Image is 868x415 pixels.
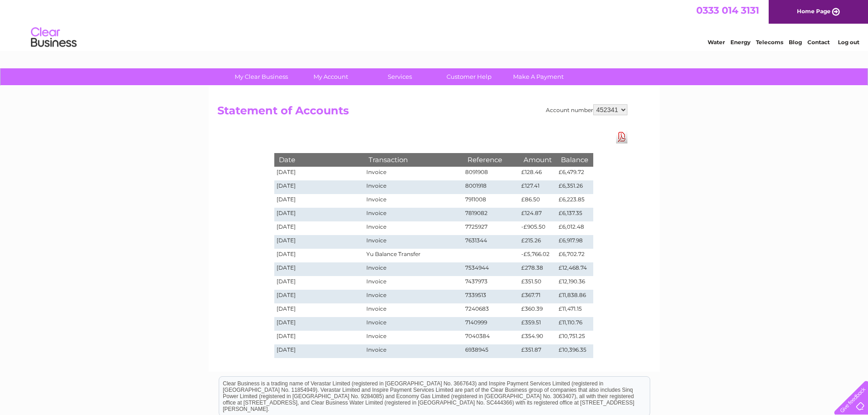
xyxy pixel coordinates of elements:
td: -£905.50 [519,221,556,235]
td: Invoice [364,235,462,249]
td: Invoice [364,262,462,276]
td: -£5,766.02 [519,249,556,262]
td: 7534944 [463,262,519,276]
td: [DATE] [274,344,365,358]
td: £6,917.98 [556,235,593,249]
a: My Clear Business [224,68,299,85]
a: Water [708,39,725,46]
td: £6,351.26 [556,180,593,194]
td: £6,223.85 [556,194,593,208]
td: [DATE] [274,180,365,194]
td: £6,137.35 [556,208,593,221]
td: Yu Balance Transfer [364,249,462,262]
h2: Statement of Accounts [217,104,627,122]
td: [DATE] [274,167,365,180]
a: Make A Payment [501,68,576,85]
td: £10,751.25 [556,331,593,344]
td: [DATE] [274,331,365,344]
td: [DATE] [274,303,365,317]
td: Invoice [364,317,462,331]
td: Invoice [364,194,462,208]
td: [DATE] [274,208,365,221]
td: Invoice [364,331,462,344]
td: £11,838.86 [556,290,593,303]
a: Download Pdf [616,130,627,143]
td: [DATE] [274,262,365,276]
td: £6,012.48 [556,221,593,235]
td: Invoice [364,208,462,221]
td: [DATE] [274,221,365,235]
td: £351.87 [519,344,556,358]
td: 7437973 [463,276,519,290]
td: 7819082 [463,208,519,221]
td: 8091908 [463,167,519,180]
th: Balance [556,153,593,166]
td: [DATE] [274,249,365,262]
td: £360.39 [519,303,556,317]
td: [DATE] [274,276,365,290]
td: 6938945 [463,344,519,358]
th: Date [274,153,365,166]
td: £11,110.76 [556,317,593,331]
td: £359.51 [519,317,556,331]
td: Invoice [364,276,462,290]
td: [DATE] [274,235,365,249]
td: £12,468.74 [556,262,593,276]
td: £10,396.35 [556,344,593,358]
a: Telecoms [756,39,783,46]
a: Energy [730,39,750,46]
a: Blog [789,39,802,46]
div: Account number [546,104,627,115]
td: £367.71 [519,290,556,303]
th: Transaction [364,153,462,166]
td: 7240683 [463,303,519,317]
div: Clear Business is a trading name of Verastar Limited (registered in [GEOGRAPHIC_DATA] No. 3667643... [219,5,650,44]
td: Invoice [364,180,462,194]
td: £6,702.72 [556,249,593,262]
td: Invoice [364,303,462,317]
td: £12,190.36 [556,276,593,290]
td: Invoice [364,344,462,358]
th: Reference [463,153,519,166]
td: Invoice [364,167,462,180]
td: £86.50 [519,194,556,208]
td: 7339513 [463,290,519,303]
td: £124.87 [519,208,556,221]
td: £11,471.15 [556,303,593,317]
td: £127.41 [519,180,556,194]
a: 0333 014 3131 [696,5,759,16]
td: £278.38 [519,262,556,276]
td: 7725927 [463,221,519,235]
a: Services [362,68,437,85]
td: 7911008 [463,194,519,208]
td: 8001918 [463,180,519,194]
a: Log out [838,39,859,46]
td: £215.26 [519,235,556,249]
td: £128.46 [519,167,556,180]
td: 7140999 [463,317,519,331]
td: £351.50 [519,276,556,290]
a: Customer Help [431,68,507,85]
td: 7040384 [463,331,519,344]
a: Contact [807,39,830,46]
td: [DATE] [274,194,365,208]
th: Amount [519,153,556,166]
td: £354.90 [519,331,556,344]
td: £6,479.72 [556,167,593,180]
td: [DATE] [274,290,365,303]
td: Invoice [364,221,462,235]
a: My Account [293,68,368,85]
td: [DATE] [274,317,365,331]
img: logo.png [31,24,77,51]
td: Invoice [364,290,462,303]
td: 7631344 [463,235,519,249]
